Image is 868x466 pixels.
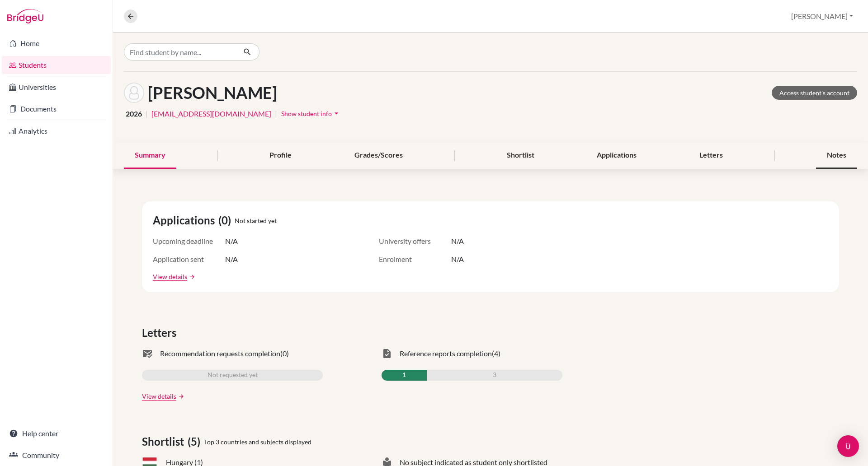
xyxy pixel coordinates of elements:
[2,78,111,96] a: Universities
[281,107,341,121] button: Show student infoarrow_drop_down
[124,142,176,169] div: Summary
[2,34,111,52] a: Home
[176,393,184,400] a: arrow_forward
[493,370,496,381] span: 3
[235,216,277,225] span: Not started yet
[124,43,236,61] input: Find student by name...
[2,56,111,74] a: Students
[153,212,218,228] span: Applications
[126,108,142,119] span: 2026
[153,254,225,265] span: Application sent
[344,142,414,169] div: Grades/Scores
[379,254,451,265] span: Enrolment
[816,142,857,169] div: Notes
[160,348,280,359] span: Recommendation requests completion
[7,9,43,23] img: Bridge-U
[225,254,238,265] span: N/A
[400,348,492,359] span: Reference reports completion
[451,236,464,247] span: N/A
[146,108,148,119] span: |
[451,254,464,265] span: N/A
[259,142,302,169] div: Profile
[142,325,180,341] span: Letters
[124,83,144,103] img: Sofia Maria Spirea's avatar
[2,446,111,464] a: Community
[837,435,859,457] div: Open Intercom Messenger
[689,142,734,169] div: Letters
[2,424,111,443] a: Help center
[402,370,406,381] span: 1
[187,274,195,280] a: arrow_forward
[275,108,277,119] span: |
[225,236,238,247] span: N/A
[151,108,271,119] a: [EMAIL_ADDRESS][DOMAIN_NAME]
[496,142,545,169] div: Shortlist
[148,83,277,103] h1: [PERSON_NAME]
[2,100,111,118] a: Documents
[332,109,341,118] i: arrow_drop_down
[787,8,857,25] button: [PERSON_NAME]
[142,433,188,450] span: Shortlist
[586,142,647,169] div: Applications
[492,348,500,359] span: (4)
[2,122,111,140] a: Analytics
[218,212,235,228] span: (0)
[142,348,153,359] span: mark_email_read
[142,391,176,401] a: View details
[382,348,392,359] span: task
[204,437,311,447] span: Top 3 countries and subjects displayed
[379,236,451,247] span: University offers
[153,272,187,281] a: View details
[772,86,857,100] a: Access student's account
[188,433,204,450] span: (5)
[280,348,289,359] span: (0)
[208,370,258,381] span: Not requested yet
[153,236,225,247] span: Upcoming deadline
[281,110,332,117] span: Show student info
